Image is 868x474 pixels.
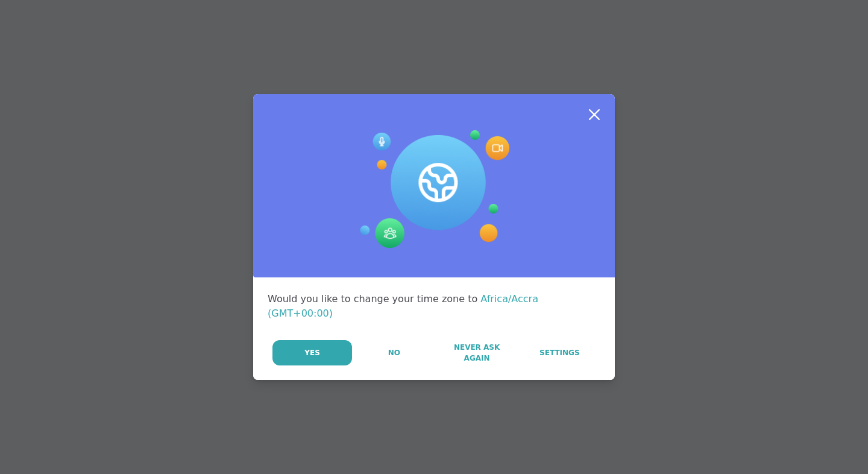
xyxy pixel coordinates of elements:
[272,340,352,365] button: Yes
[539,347,580,358] span: Settings
[388,347,400,358] span: No
[436,340,517,365] button: Never Ask Again
[268,293,538,319] span: Africa/Accra (GMT+00:00)
[268,292,600,321] div: Would you like to change your time zone to
[442,342,511,364] span: Never Ask Again
[304,347,320,358] span: Yes
[359,130,509,248] img: Session Experience
[353,340,435,365] button: No
[519,340,600,365] a: Settings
